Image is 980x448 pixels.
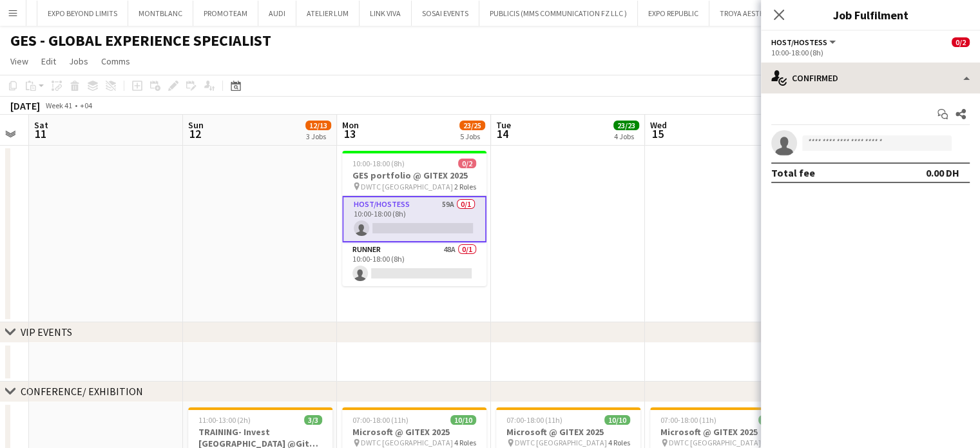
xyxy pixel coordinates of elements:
[305,121,331,130] span: 12/13
[360,1,412,26] button: LINK VIVA
[613,121,639,130] span: 23/23
[37,1,128,26] button: EXPO BEYOND LIMITS
[608,438,630,447] span: 4 Roles
[648,126,667,141] span: 15
[5,53,34,70] a: View
[304,415,322,425] span: 3/3
[342,151,486,286] app-job-card: 10:00-18:00 (8h)0/2GES portfolio @ GITEX 2025 DWTC [GEOGRAPHIC_DATA]2 RolesHost/Hostess59A0/110:0...
[101,55,130,67] span: Comms
[188,119,204,131] span: Sun
[650,119,667,131] span: Wed
[342,426,486,438] h3: Microsoft @ GITEX 2025
[21,326,72,338] div: VIP EVENTS
[340,126,359,141] span: 13
[460,131,485,141] div: 5 Jobs
[952,37,970,47] span: 0/2
[10,99,40,112] div: [DATE]
[494,126,511,141] span: 14
[709,1,794,26] button: TROYA AESTHETICS
[450,415,476,425] span: 10/10
[10,55,28,67] span: View
[638,1,709,26] button: EXPO REPUBLIC
[32,126,48,141] span: 11
[342,196,486,242] app-card-role: Host/Hostess59A0/110:00-18:00 (8h)
[352,415,408,425] span: 07:00-18:00 (11h)
[69,55,88,67] span: Jobs
[650,426,794,438] h3: Microsoft @ GITEX 2025
[193,1,258,26] button: PROMOTEAM
[458,159,476,168] span: 0/2
[306,131,331,141] div: 3 Jobs
[496,426,640,438] h3: Microsoft @ GITEX 2025
[761,6,980,23] h3: Job Fulfilment
[614,131,639,141] div: 4 Jobs
[21,385,143,398] div: CONFERENCE/ EXHIBITION
[36,53,61,70] a: Edit
[198,415,251,425] span: 11:00-13:00 (2h)
[258,1,296,26] button: AUDI
[459,121,485,130] span: 23/25
[128,1,193,26] button: MONTBLANC
[771,37,827,47] span: Host/Hostess
[660,415,716,425] span: 07:00-18:00 (11h)
[761,63,980,93] div: Confirmed
[412,1,479,26] button: SOSAI EVENTS
[64,53,93,70] a: Jobs
[454,438,476,447] span: 4 Roles
[10,31,271,50] h1: GES - GLOBAL EXPERIENCE SPECIALIST
[361,182,453,191] span: DWTC [GEOGRAPHIC_DATA]
[296,1,360,26] button: ATELIER LUM
[758,415,784,425] span: 10/10
[771,37,838,47] button: Host/Hostess
[669,438,761,447] span: DWTC [GEOGRAPHIC_DATA]
[361,438,453,447] span: DWTC [GEOGRAPHIC_DATA]
[496,119,511,131] span: Tue
[80,101,92,110] div: +04
[771,48,970,57] div: 10:00-18:00 (8h)
[342,119,359,131] span: Mon
[342,242,486,286] app-card-role: Runner48A0/110:00-18:00 (8h)
[186,126,204,141] span: 12
[342,170,486,181] h3: GES portfolio @ GITEX 2025
[515,438,607,447] span: DWTC [GEOGRAPHIC_DATA]
[926,166,959,179] div: 0.00 DH
[771,166,815,179] div: Total fee
[352,159,405,168] span: 10:00-18:00 (8h)
[506,415,562,425] span: 07:00-18:00 (11h)
[604,415,630,425] span: 10/10
[479,1,638,26] button: PUBLICIS (MMS COMMUNICATION FZ LLC )
[454,182,476,191] span: 2 Roles
[96,53,135,70] a: Comms
[34,119,48,131] span: Sat
[43,101,75,110] span: Week 41
[41,55,56,67] span: Edit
